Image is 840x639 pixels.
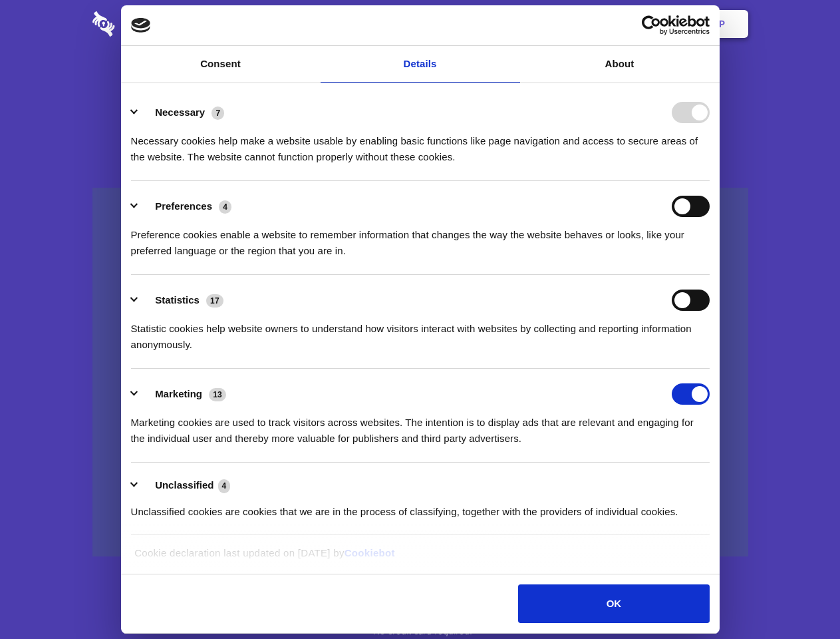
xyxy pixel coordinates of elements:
div: Statistic cookies help website owners to understand how visitors interact with websites by collec... [131,311,710,353]
div: Cookie declaration last updated on [DATE] by [124,545,716,571]
label: Statistics [155,294,200,306]
a: Details [321,46,520,83]
a: Consent [121,46,321,83]
a: Cookiebot [345,547,395,558]
img: logo-wordmark-white-trans-d4663122ce5f474addd5e946df7df03e33cb6a1c49d2221995e7729f52c070b2.svg [92,11,206,37]
span: 13 [209,388,226,401]
button: OK [518,584,709,623]
a: Login [603,3,661,45]
iframe: Drift Widget Chat Controller [773,572,824,623]
span: 17 [206,294,223,308]
a: Contact [539,3,601,45]
div: Marketing cookies are used to track visitors across websites. The intention is to display ads tha... [131,405,710,447]
div: Necessary cookies help make a website usable by enabling basic functions like page navigation and... [131,123,710,165]
h1: Eliminate Slack Data Loss. [92,60,748,108]
label: Necessary [155,106,205,118]
span: 4 [218,479,231,493]
a: Wistia video thumbnail [92,188,748,557]
div: Preference cookies enable a website to remember information that changes the way the website beha... [131,217,710,259]
a: Usercentrics Cookiebot - opens in a new window [593,15,710,35]
button: Necessary (7) [131,102,233,123]
h4: Auto-redaction of sensitive data, encrypted data sharing and self-destructing private chats. Shar... [92,121,748,165]
a: About [520,46,720,83]
img: logo [131,18,151,33]
a: Pricing [390,3,448,45]
div: Unclassified cookies are cookies that we are in the process of classifying, together with the pro... [131,494,710,520]
label: Preferences [155,200,212,212]
span: 4 [219,200,231,214]
button: Unclassified (4) [131,477,239,494]
label: Marketing [155,388,202,399]
button: Marketing (13) [131,383,235,405]
span: 7 [211,106,224,120]
button: Preferences (4) [131,196,240,217]
button: Statistics (17) [131,290,232,311]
